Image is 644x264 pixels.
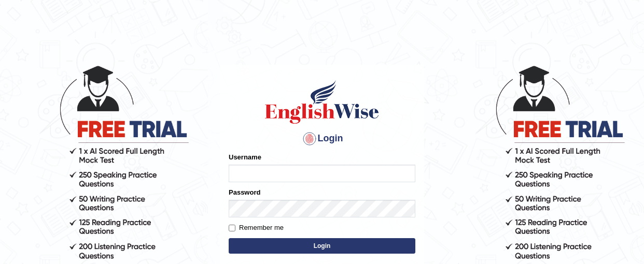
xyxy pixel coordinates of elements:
[263,79,381,125] img: Logo of English Wise sign in for intelligent practice with AI
[229,238,415,254] button: Login
[229,152,261,162] label: Username
[229,225,235,231] input: Remember me
[229,223,284,233] label: Remember me
[229,187,260,197] label: Password
[229,130,415,147] h4: Login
